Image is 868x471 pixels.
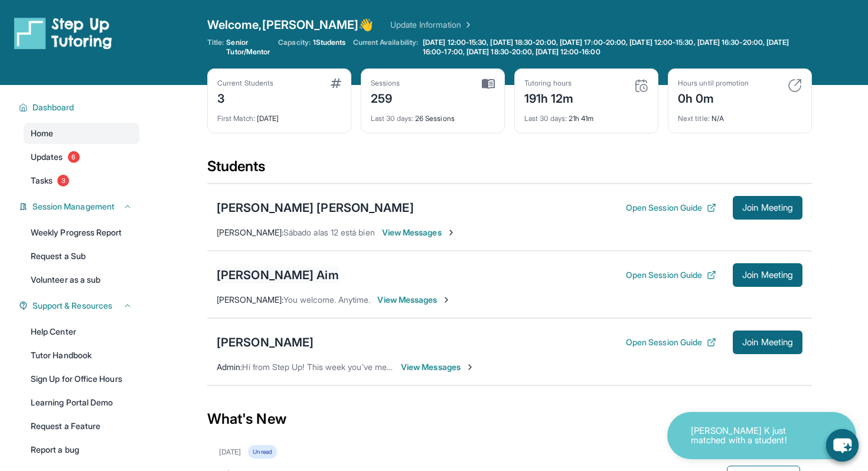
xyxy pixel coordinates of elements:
span: Senior Tutor/Mentor [226,38,271,57]
div: [PERSON_NAME] [PERSON_NAME] [217,199,414,216]
span: Updates [31,151,63,163]
p: [PERSON_NAME] K just matched with a student! [691,426,809,446]
button: Open Session Guide [626,336,716,348]
div: [PERSON_NAME] Aim [217,267,339,283]
a: Report a bug [24,439,139,460]
span: Admin : [217,362,242,372]
span: View Messages [382,227,456,238]
div: 191h 12m [524,88,574,107]
a: Home [24,123,139,144]
a: Tasks3 [24,170,139,191]
span: Title: [207,38,224,57]
div: Tutoring hours [524,78,574,88]
span: Current Availability: [353,38,418,57]
span: You welcome. Anytime. [283,295,370,305]
span: Tasks [31,175,53,187]
button: chat-button [826,429,859,462]
span: Join Meeting [742,204,793,211]
span: [PERSON_NAME] : [217,227,283,237]
button: Join Meeting [733,331,802,354]
a: Updates6 [24,146,139,168]
img: card [788,78,802,93]
button: Join Meeting [733,263,802,287]
a: [DATE] 12:00-15:30, [DATE] 18:30-20:00, [DATE] 17:00-20:00, [DATE] 12:00-15:30, [DATE] 16:30-20:0... [420,38,812,57]
span: Hi from Step Up! This week you’ve met for 52 minutes and this month you’ve met for 7 hours. Happy... [242,362,651,372]
div: Sessions [371,78,400,88]
span: Support & Resources [32,300,112,312]
a: Help Center [24,321,139,342]
div: [DATE] [219,447,241,457]
div: Current Students [217,78,273,88]
div: Unread [248,445,276,459]
a: Weekly Progress Report [24,222,139,243]
img: logo [14,17,112,50]
span: [DATE] 12:00-15:30, [DATE] 18:30-20:00, [DATE] 17:00-20:00, [DATE] 12:00-15:30, [DATE] 16:30-20:0... [423,38,810,57]
span: 3 [57,175,69,187]
div: 21h 41m [524,107,648,123]
div: [PERSON_NAME] [217,334,314,351]
img: Chevron-Right [446,228,456,237]
div: Students [207,157,812,183]
a: Tutor Handbook [24,345,139,366]
span: 6 [68,151,80,163]
span: [PERSON_NAME] : [217,295,283,305]
img: Chevron-Right [442,295,451,305]
button: Join Meeting [733,196,802,220]
button: Open Session Guide [626,269,716,281]
button: Dashboard [28,102,132,113]
a: Request a Feature [24,416,139,437]
img: card [482,78,495,89]
span: Join Meeting [742,272,793,279]
button: Open Session Guide [626,202,716,214]
div: [DATE] [217,107,341,123]
a: Learning Portal Demo [24,392,139,413]
img: card [331,78,341,88]
div: 0h 0m [678,88,749,107]
div: Hours until promotion [678,78,749,88]
span: View Messages [377,294,451,306]
span: Home [31,127,53,139]
span: Sábado alas 12 está bien [283,227,375,237]
span: Capacity: [278,38,311,47]
span: Last 30 days : [371,114,413,123]
span: Last 30 days : [524,114,567,123]
span: View Messages [401,361,475,373]
div: 3 [217,88,273,107]
img: Chevron-Right [465,362,475,372]
a: Volunteer as a sub [24,269,139,290]
div: 259 [371,88,400,107]
span: Next title : [678,114,710,123]
img: card [634,78,648,93]
div: What's New [207,393,812,445]
span: Welcome, [PERSON_NAME] 👋 [207,17,374,33]
img: Chevron Right [461,19,473,31]
div: 26 Sessions [371,107,495,123]
span: Session Management [32,201,115,212]
a: Update Information [390,19,473,31]
span: First Match : [217,114,255,123]
a: Sign Up for Office Hours [24,368,139,390]
a: Request a Sub [24,246,139,267]
span: 1 Students [313,38,346,47]
button: Session Management [28,201,132,212]
span: Dashboard [32,102,74,113]
div: N/A [678,107,802,123]
button: Support & Resources [28,300,132,312]
span: Join Meeting [742,339,793,346]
